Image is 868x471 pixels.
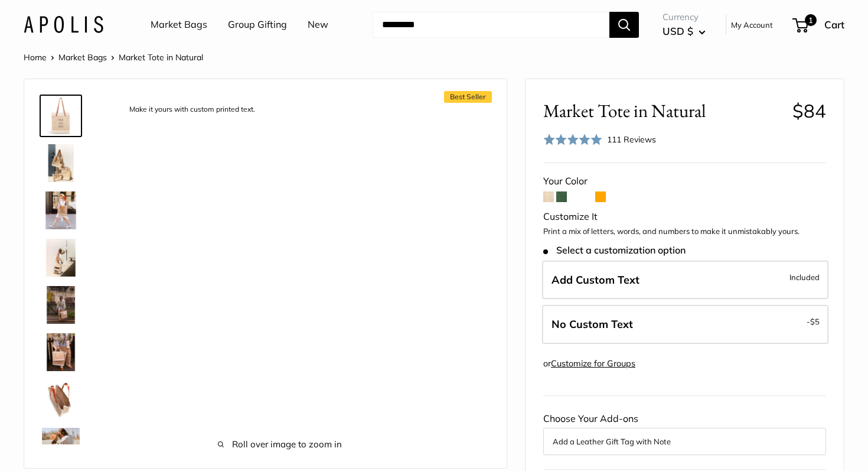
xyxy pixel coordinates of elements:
[543,226,826,238] p: Print a mix of letters, words, and numbers to make it unmistakably yours.
[40,331,82,373] a: Market Tote in Natural
[543,100,784,122] span: Market Tote in Natural
[40,95,82,137] a: description_Make it yours with custom printed text.
[24,50,203,65] nav: Breadcrumb
[373,12,609,38] input: Search...
[543,410,826,455] div: Choose Your Add-ons
[553,434,817,449] button: Add a Leather Gift Tag with Note
[663,25,693,37] span: USD $
[551,358,635,369] a: Customize for Groups
[731,18,773,32] a: My Account
[42,333,80,371] img: Market Tote in Natural
[58,52,107,63] a: Market Bags
[42,381,80,418] img: description_Water resistant inner liner.
[40,378,82,421] a: description_Water resistant inner liner.
[24,16,103,33] img: Apolis
[42,191,80,229] img: Market Tote in Natural
[119,52,203,63] span: Market Tote in Natural
[308,16,328,34] a: New
[609,12,639,38] button: Search
[123,102,261,118] div: Make it yours with custom printed text.
[824,18,844,31] span: Cart
[228,16,287,34] a: Group Gifting
[40,425,82,468] a: Market Tote in Natural
[543,245,686,256] span: Select a customization option
[810,317,820,326] span: $5
[542,305,828,344] label: Leave Blank
[792,99,826,122] span: $84
[805,14,817,26] span: 1
[552,317,633,331] span: No Custom Text
[24,52,47,63] a: Home
[807,314,820,329] span: -
[543,356,635,372] div: or
[794,15,844,34] a: 1 Cart
[663,9,706,25] span: Currency
[119,436,441,453] span: Roll over image to zoom in
[543,173,826,190] div: Your Color
[543,208,826,226] div: Customize It
[42,428,80,466] img: Market Tote in Natural
[40,189,82,232] a: Market Tote in Natural
[542,261,828,300] label: Add Custom Text
[40,142,82,184] a: description_The Original Market bag in its 4 native styles
[151,16,207,34] a: Market Bags
[40,236,82,279] a: description_Effortless style that elevates every moment
[663,22,706,41] button: USD $
[42,286,80,324] img: Market Tote in Natural
[40,284,82,326] a: Market Tote in Natural
[607,134,656,145] span: 111 Reviews
[42,97,80,135] img: description_Make it yours with custom printed text.
[42,239,80,277] img: description_Effortless style that elevates every moment
[42,144,80,182] img: description_The Original Market bag in its 4 native styles
[552,273,639,287] span: Add Custom Text
[444,91,492,103] span: Best Seller
[789,270,820,284] span: Included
